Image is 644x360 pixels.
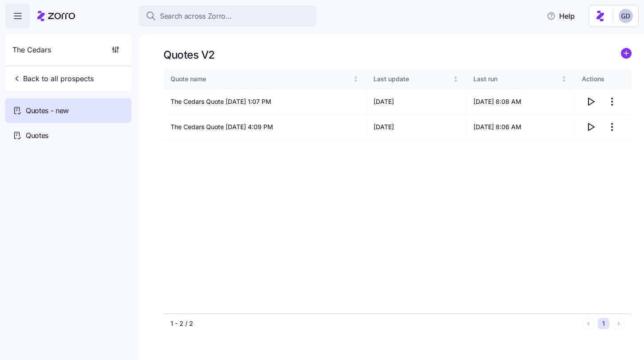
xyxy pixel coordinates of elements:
span: Quotes - new [26,105,69,116]
td: [DATE] [366,89,467,115]
span: Help [547,11,575,21]
td: The Cedars Quote [DATE] 1:07 PM [163,89,366,115]
button: Previous page [583,318,594,329]
td: [DATE] [366,115,467,140]
span: Search across Zorro... [160,11,232,22]
button: Search across Zorro... [139,5,316,27]
span: Back to all prospects [12,73,94,84]
span: The Cedars [12,44,51,55]
span: Quotes [26,130,48,141]
div: Last update [374,74,451,84]
h1: Quotes V2 [163,48,215,62]
div: Not sorted [561,76,567,82]
a: Quotes - new [5,98,131,123]
svg: add icon [621,48,632,59]
a: add icon [621,48,632,62]
th: Quote nameNot sorted [163,69,366,89]
div: Quote name [171,74,351,84]
div: 1 - 2 / 2 [171,319,579,328]
div: Last run [473,74,559,84]
img: 68a7f73c8a3f673b81c40441e24bb121 [619,9,633,23]
td: The Cedars Quote [DATE] 4:09 PM [163,115,366,140]
td: [DATE] 8:08 AM [466,89,575,115]
button: 1 [598,318,609,329]
th: Last updateNot sorted [366,69,467,89]
div: Not sorted [353,76,359,82]
td: [DATE] 8:06 AM [466,115,575,140]
th: Last runNot sorted [466,69,575,89]
a: Quotes [5,123,131,148]
button: Help [540,7,582,25]
button: Back to all prospects [9,70,97,87]
button: Next page [613,318,624,329]
div: Not sorted [453,76,459,82]
div: Actions [582,74,624,84]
